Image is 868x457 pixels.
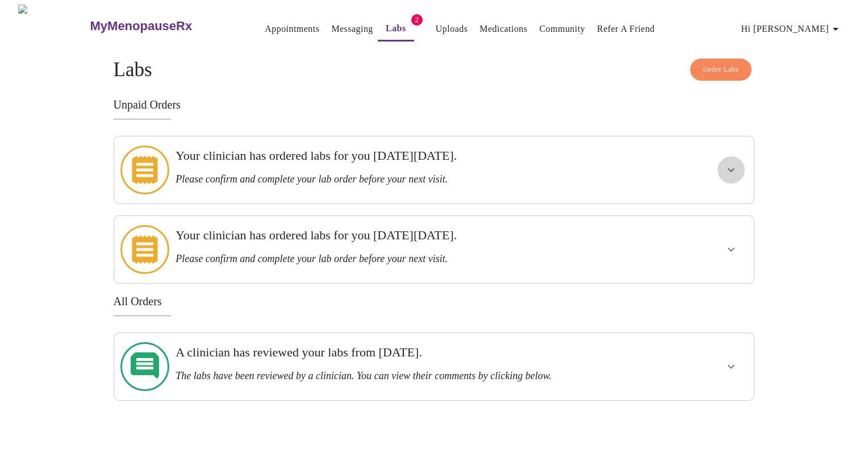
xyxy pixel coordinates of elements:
h3: Your clinician has ordered labs for you [DATE][DATE]. [176,148,631,163]
h4: Labs [114,59,755,81]
button: show more [717,353,745,380]
h3: MyMenopauseRx [90,19,193,34]
img: MyMenopauseRx Logo [18,5,89,47]
h3: The labs have been reviewed by a clinician. You can view their comments by clicking below. [176,370,631,382]
h3: All Orders [114,295,755,308]
a: Messaging [331,21,373,37]
button: Refer a Friend [592,18,660,40]
h3: Please confirm and complete your lab order before your next visit. [176,173,631,185]
h3: A clinician has reviewed your labs from [DATE]. [176,345,631,360]
button: Appointments [260,18,324,40]
h3: Please confirm and complete your lab order before your next visit. [176,253,631,265]
button: Labs [378,17,414,41]
button: Uploads [431,18,473,40]
button: Messaging [327,18,377,40]
span: 2 [411,14,423,26]
button: Hi [PERSON_NAME] [737,18,847,40]
button: show more [717,236,745,263]
span: Order Labs [703,63,739,76]
button: Order Labs [690,59,752,81]
a: Labs [386,20,406,36]
h3: Your clinician has ordered labs for you [DATE][DATE]. [176,228,631,243]
a: Refer a Friend [597,21,655,37]
button: Community [535,18,590,40]
a: Medications [479,21,527,37]
span: Hi [PERSON_NAME] [741,21,842,37]
h3: Unpaid Orders [114,98,755,111]
a: Appointments [265,21,319,37]
a: Community [539,21,585,37]
a: MyMenopauseRx [89,6,237,46]
button: Medications [475,18,532,40]
button: show more [717,156,745,184]
a: Uploads [436,21,468,37]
